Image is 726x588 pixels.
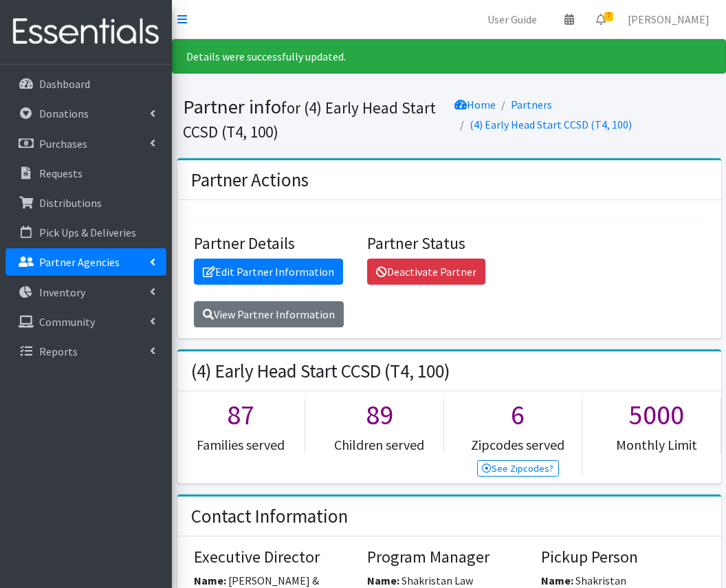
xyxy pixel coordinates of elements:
[604,12,613,21] span: 7
[39,285,85,299] p: Inventory
[476,6,548,33] a: User Guide
[39,166,82,180] p: Requests
[5,130,166,157] a: Purchases
[5,308,166,336] a: Community
[5,70,166,98] a: Dashboard
[5,9,166,55] img: HumanEssentials
[316,437,443,453] h5: Children served
[5,338,166,365] a: Reports
[511,98,552,111] a: Partners
[191,168,309,191] h2: Partner Actions
[39,137,87,151] p: Purchases
[39,196,102,210] p: Distributions
[454,398,582,431] h1: 6
[5,100,166,127] a: Donations
[593,437,720,453] h5: Monthly Limit
[194,234,357,254] h4: Partner Details
[367,259,485,285] a: Deactivate Partner
[39,255,120,269] p: Partner Agencies
[316,398,443,431] h1: 89
[367,234,531,254] h4: Partner Status
[454,98,496,111] a: Home
[454,437,582,453] h5: Zipcodes served
[5,248,166,276] a: Partner Agencies
[470,118,632,131] a: (4) Early Head Start CCSD (T4, 100)
[617,6,720,33] a: [PERSON_NAME]
[177,437,305,453] h5: Families served
[194,547,357,567] h4: Executive Director
[401,574,473,587] span: Shakristan Law
[5,189,166,217] a: Distributions
[39,107,89,120] p: Donations
[39,226,136,239] p: Pick Ups & Deliveries
[191,360,450,382] h2: (4) Early Head Start CCSD (T4, 100)
[172,39,726,74] div: Details were successfully updated.
[194,259,343,285] a: Edit Partner Information
[5,279,166,306] a: Inventory
[367,547,531,567] h4: Program Manager
[183,95,444,142] h1: Partner info
[39,77,90,91] p: Dashboard
[183,98,436,142] small: for (4) Early Head Start CCSD (T4, 100)
[593,398,720,431] h1: 5000
[477,460,559,477] a: See Zipcodes?
[541,547,705,567] h4: Pickup Person
[177,398,305,431] h1: 87
[585,6,617,33] a: 7
[191,505,348,527] h2: Contact Information
[39,315,95,329] p: Community
[39,345,78,358] p: Reports
[5,219,166,246] a: Pick Ups & Deliveries
[5,160,166,187] a: Requests
[194,301,344,327] a: View Partner Information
